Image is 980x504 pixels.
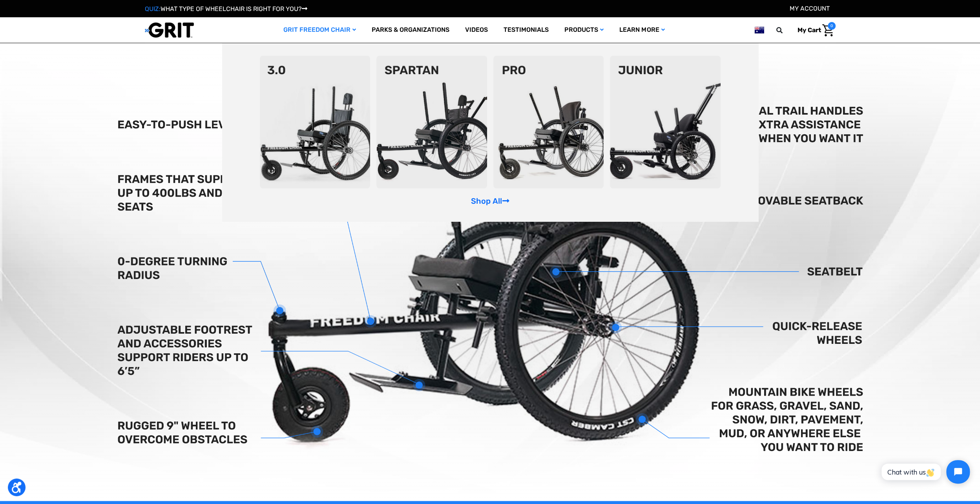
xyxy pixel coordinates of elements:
[790,5,830,12] a: Account
[493,56,604,188] img: pro-chair.png
[822,24,834,37] img: Cart
[145,5,307,13] a: QUIZ:WHAT TYPE OF WHEELCHAIR IS RIGHT FOR YOU?
[496,17,557,43] a: Testimonials
[145,22,194,38] img: GRIT All-Terrain Wheelchair and Mobility Equipment
[376,56,487,188] img: spartan2.png
[611,17,672,43] a: Learn More
[557,17,611,43] a: Products
[828,22,836,30] span: 0
[145,5,161,13] span: QUIZ:
[798,26,821,34] span: My Cart
[260,56,370,188] img: 3point0.png
[131,32,174,40] span: Phone Number
[364,17,457,43] a: Parks & Organizations
[873,453,976,490] iframe: Tidio Chat
[471,196,509,206] a: Shop All
[610,56,721,188] img: junior-chair.png
[754,25,764,35] img: au.png
[780,22,792,38] input: Search
[457,17,496,43] a: Videos
[276,17,364,43] a: GRIT Freedom Chair
[792,22,836,38] a: Cart with 0 items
